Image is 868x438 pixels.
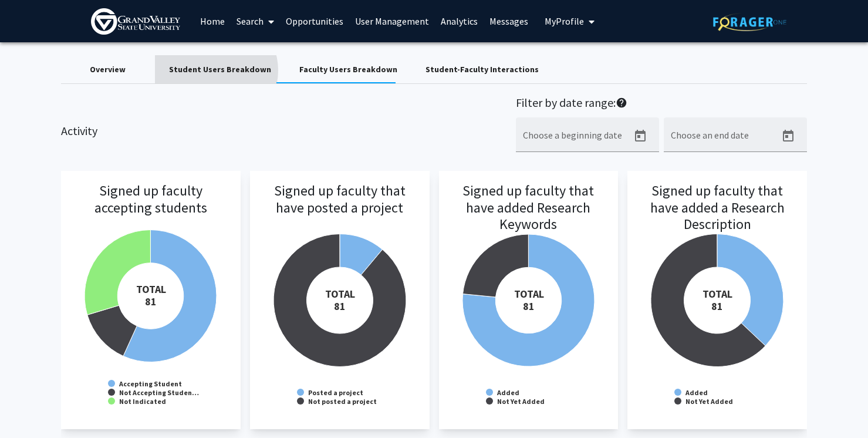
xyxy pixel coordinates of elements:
text: Not Indicated [119,397,166,406]
div: Faculty Users Breakdown [299,63,397,76]
div: Overview [90,63,126,76]
button: Open calendar [629,124,652,148]
a: Opportunities [280,1,349,42]
a: Messages [484,1,534,42]
h3: Signed up faculty that have posted a project [262,183,418,248]
h2: Filter by date range: [516,96,807,113]
tspan: TOTAL 81 [702,287,732,313]
tspan: TOTAL 81 [325,287,354,313]
h2: Activity [61,96,97,138]
div: Student Users Breakdown [169,63,271,76]
iframe: Chat [9,385,50,429]
h3: Signed up faculty that have added Research Keywords [451,183,607,248]
div: Student-Faculty Interactions [425,63,539,76]
img: Grand Valley State University Logo [91,8,180,35]
button: Open calendar [776,124,800,148]
img: ForagerOne Logo [713,13,786,31]
a: User Management [349,1,435,42]
text: Accepting Student [119,379,182,388]
text: Not Accepting Studen… [119,388,199,397]
a: Search [231,1,280,42]
text: Posted a project [308,388,363,397]
span: My Profile [545,15,584,27]
text: Added [497,388,519,397]
h3: Signed up faculty accepting students [73,183,229,248]
tspan: TOTAL 81 [514,287,543,313]
a: Analytics [435,1,484,42]
text: Not posted a project [308,397,377,406]
text: Not Yet Added [497,397,545,406]
text: Added [685,388,708,397]
h3: Signed up faculty that have added a Research Description [639,183,795,248]
tspan: TOTAL 81 [136,282,166,308]
a: Home [194,1,231,42]
mat-icon: help [616,96,627,110]
text: Not Yet Added [685,397,733,406]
